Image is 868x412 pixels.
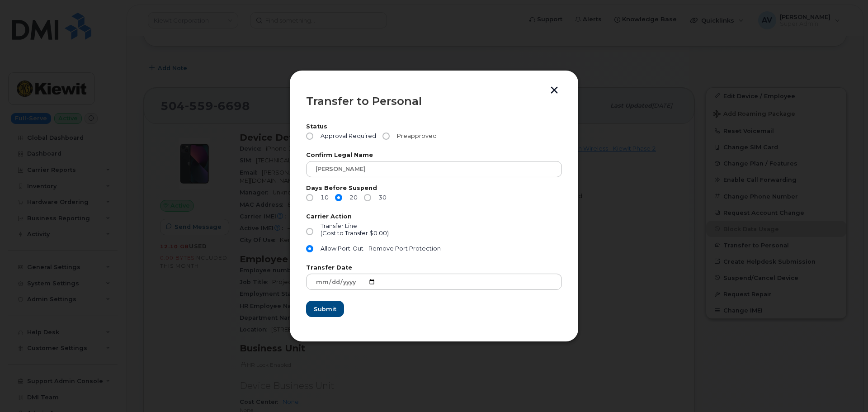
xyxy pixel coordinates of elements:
[306,301,344,317] button: Submit
[306,228,313,235] input: Transfer Line(Cost to Transfer $0.00)
[382,133,390,140] input: Preapproved
[306,96,562,107] div: Transfer to Personal
[306,124,562,130] label: Status
[375,194,387,201] span: 30
[314,305,336,313] span: Submit
[335,194,342,201] input: 20
[393,133,437,140] span: Preapproved
[346,194,358,201] span: 20
[317,133,376,140] span: Approval Required
[829,373,861,405] iframe: Messenger Launcher
[306,265,562,271] label: Transfer Date
[306,245,313,252] input: Allow Port-Out - Remove Port Protection
[317,194,329,201] span: 10
[306,194,313,201] input: 10
[306,133,313,140] input: Approval Required
[306,214,562,220] label: Carrier Action
[321,245,441,252] span: Allow Port-Out - Remove Port Protection
[306,185,562,191] label: Days Before Suspend
[306,152,562,158] label: Confirm Legal Name
[321,230,389,237] div: (Cost to Transfer $0.00)
[364,194,371,201] input: 30
[321,223,357,229] span: Transfer Line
